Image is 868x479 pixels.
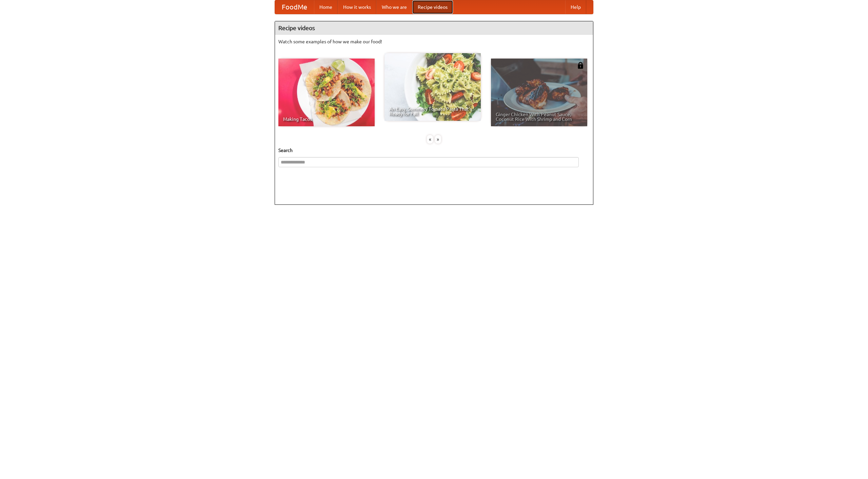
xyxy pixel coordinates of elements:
a: Making Tacos [278,59,375,126]
a: Recipe videos [412,0,453,14]
a: Who we are [376,0,412,14]
h4: Recipe videos [275,21,593,35]
span: An Easy, Summery Tomato Pasta That's Ready for Fall [389,107,476,116]
div: » [435,135,441,144]
p: Watch some examples of how we make our food! [278,38,590,45]
a: How it works [338,0,376,14]
div: « [427,135,433,144]
img: 483408.png [577,62,584,69]
a: Home [314,0,338,14]
span: Making Tacos [283,117,370,122]
a: Help [565,0,586,14]
a: An Easy, Summery Tomato Pasta That's Ready for Fall [384,53,481,121]
h5: Search [278,147,590,154]
a: FoodMe [275,0,314,14]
